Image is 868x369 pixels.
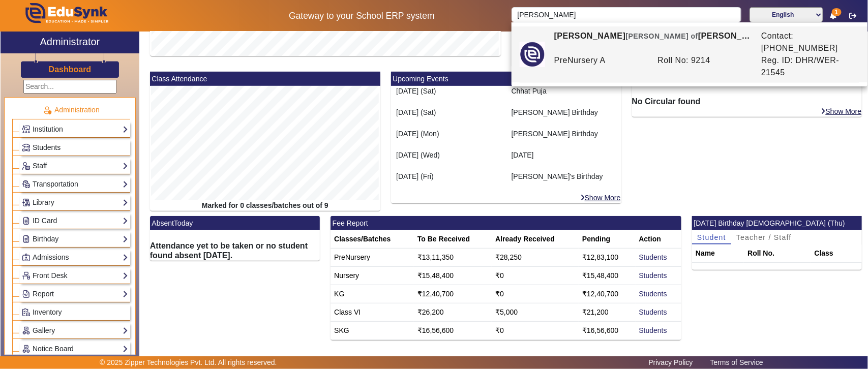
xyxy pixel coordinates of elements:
[697,234,726,241] span: Student
[506,86,621,107] div: Chhat Puja
[492,322,579,340] td: ₹0
[150,241,320,260] h6: Attendance yet to be taken or no student found absent [DATE].
[492,285,579,303] td: ₹0
[692,216,862,230] mat-card-header: [DATE] Birthday [DEMOGRAPHIC_DATA] (Thu)
[40,36,100,48] h2: Administrator
[331,249,414,267] td: PreNursery
[579,285,635,303] td: ₹12,40,700
[549,30,756,54] div: [PERSON_NAME] [PERSON_NAME]
[22,142,128,153] a: Students
[639,253,667,261] a: Students
[626,32,699,40] span: [PERSON_NAME] of
[331,267,414,285] td: Nursery
[644,356,698,369] a: Privacy Policy
[33,308,62,316] span: Inventory
[414,230,492,249] th: To Be Received
[811,244,862,263] th: Class
[506,171,621,193] div: [PERSON_NAME]'s Birthday
[756,54,860,79] div: Reg. ID: DHR/WER-21545
[48,64,92,75] a: Dashboard
[331,322,414,340] td: SKG
[12,105,130,115] p: Administration
[414,249,492,267] td: ₹13,11,350
[414,303,492,322] td: ₹26,200
[639,308,667,316] a: Students
[506,129,621,150] div: [PERSON_NAME] Birthday
[579,303,635,322] td: ₹21,200
[579,249,635,267] td: ₹12,83,100
[150,72,380,86] mat-card-header: Class Attendance
[639,326,667,334] a: Students
[705,356,768,369] a: Terms of Service
[636,230,682,249] th: Action
[492,230,579,249] th: Already Received
[150,200,380,211] div: Marked for 0 classes/batches out of 9
[492,267,579,285] td: ₹0
[22,144,30,151] img: Students.png
[414,322,492,340] td: ₹16,56,600
[506,150,621,171] div: [DATE]
[150,216,320,230] mat-card-header: AbsentToday
[580,193,621,202] a: Show More
[22,306,128,318] a: Inventory
[492,249,579,267] td: ₹28,250
[520,42,545,67] img: 3aaa6f07-370f-4b64-936d-e5fc50525805
[22,309,30,316] img: Inventory.png
[756,30,860,54] div: Contact: [PHONE_NUMBER]
[821,107,862,116] a: Show More
[223,11,501,21] h5: Gateway to your School ERP system
[396,107,500,118] div: [DATE] (Sat)
[331,303,414,322] td: Class VI
[579,230,635,249] th: Pending
[506,107,621,129] div: [PERSON_NAME] Birthday
[692,244,744,263] th: Name
[579,322,635,340] td: ₹16,56,600
[736,234,792,241] span: Teacher / Staff
[100,357,277,368] p: © 2025 Zipper Technologies Pvt. Ltd. All rights reserved.
[23,80,116,94] input: Search...
[391,72,621,86] mat-card-header: Upcoming Events
[639,271,667,280] a: Students
[43,106,52,115] img: Administration.png
[832,8,842,16] span: 1
[331,216,681,230] mat-card-header: Fee Report
[414,285,492,303] td: ₹12,40,700
[396,150,500,161] div: [DATE] (Wed)
[49,65,92,74] h3: Dashboard
[396,171,500,182] div: [DATE] (Fri)
[331,285,414,303] td: KG
[414,267,492,285] td: ₹15,48,400
[1,32,139,53] a: Administrator
[632,97,862,106] h6: No Circular found
[652,54,756,79] div: Roll No: 9214
[396,129,500,139] div: [DATE] (Mon)
[549,54,652,79] div: PreNursery A
[639,290,667,298] a: Students
[331,230,414,249] th: Classes/Batches
[579,267,635,285] td: ₹15,48,400
[744,244,811,263] th: Roll No.
[396,86,500,97] div: [DATE] (Sat)
[512,7,741,22] input: Search
[492,303,579,322] td: ₹5,000
[33,143,61,151] span: Students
